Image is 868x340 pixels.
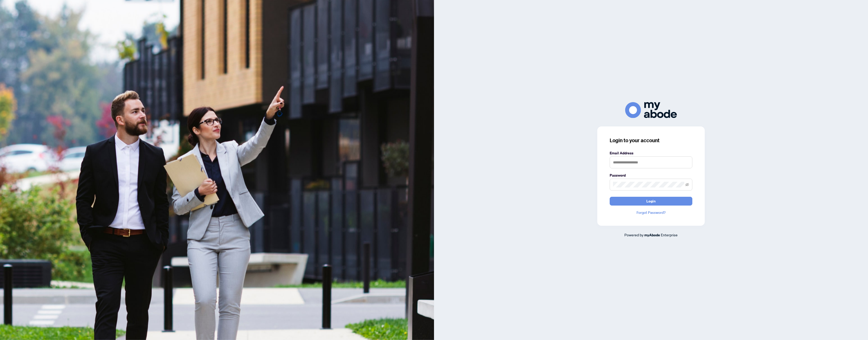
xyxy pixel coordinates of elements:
[685,183,689,186] span: eye-invisible
[610,210,692,215] a: Forgot Password?
[646,197,656,205] span: Login
[625,102,677,118] img: ma-logo
[644,232,660,238] a: myAbode
[610,137,692,144] h3: Login to your account
[610,150,692,156] label: Email Address
[661,232,678,237] span: Enterprise
[610,197,692,206] button: Login
[624,232,644,237] span: Powered by
[610,172,692,178] label: Password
